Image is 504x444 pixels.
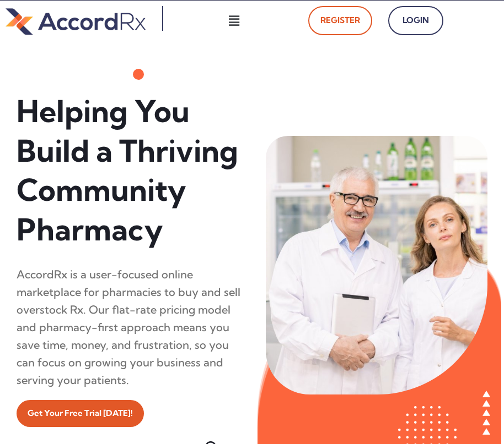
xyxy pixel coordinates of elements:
a: Register [308,6,372,35]
a: Login [388,6,443,35]
h1: Helping You Build a Thriving Community Pharmacy [17,92,244,249]
img: default-logo [6,6,146,37]
span: Get Your Free Trial [DATE]! [28,405,133,421]
span: Register [320,13,360,29]
div: AccordRx is a user-focused online marketplace for pharmacies to buy and sell overstock Rx. Our fl... [17,266,244,389]
a: Get Your Free Trial [DATE]! [17,400,144,427]
span: Login [400,13,431,29]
